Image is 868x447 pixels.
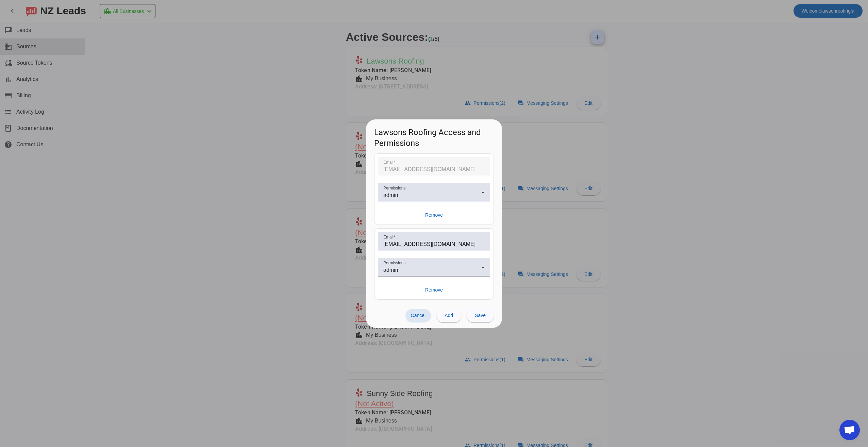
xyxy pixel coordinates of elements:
span: Cancel [411,313,426,318]
span: admin [383,267,398,273]
mat-label: Email [383,235,394,239]
span: Add [445,313,453,318]
mat-label: Permissions [383,186,405,190]
button: Remove [378,284,490,296]
mat-label: Permissions [383,261,405,265]
span: Remove [425,286,443,293]
span: admin [383,192,398,198]
h1: Lawsons Roofing Access and Permissions [366,119,502,153]
button: Cancel [405,309,431,322]
button: Add [436,309,461,322]
div: Open chat [839,420,860,440]
span: Remove [425,212,443,218]
mat-label: Email [383,160,394,164]
span: Save [475,313,486,318]
button: Save [467,309,494,322]
button: Remove [378,209,490,221]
